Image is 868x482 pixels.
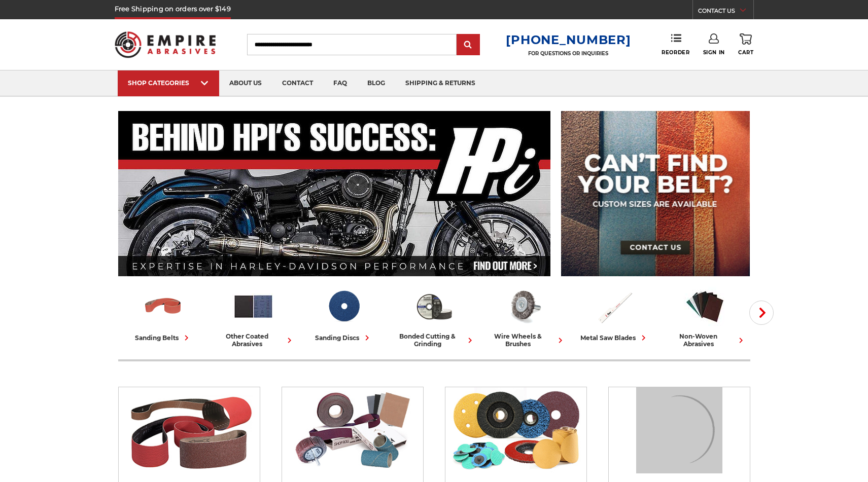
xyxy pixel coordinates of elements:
[395,70,485,96] a: shipping & returns
[413,285,455,327] img: Bonded Cutting & Grinding
[684,285,726,327] img: Non-woven Abrasives
[506,32,631,47] a: [PHONE_NUMBER]
[142,285,184,327] img: Sanding Belts
[303,285,385,343] a: sanding discs
[123,387,255,473] img: Sanding Belts
[506,50,631,57] p: FOR QUESTIONS OR INQUIRIES
[232,285,274,327] img: Other Coated Abrasives
[287,387,418,473] img: Other Coated Abrasives
[357,70,395,96] a: blog
[574,285,656,343] a: metal saw blades
[128,79,209,87] div: SHOP CATEGORIES
[122,285,204,343] a: sanding belts
[219,70,272,96] a: about us
[662,49,689,56] span: Reorder
[323,285,365,327] img: Sanding Discs
[636,387,722,473] img: Bonded Cutting & Grinding
[561,111,750,276] img: promo banner for custom belts.
[213,332,295,348] div: other coated abrasives
[393,285,475,348] a: bonded cutting & grinding
[323,70,357,96] a: faq
[483,332,566,348] div: wire wheels & brushes
[594,285,636,327] img: Metal Saw Blades
[738,33,753,56] a: Cart
[703,49,725,56] span: Sign In
[213,285,295,348] a: other coated abrasives
[118,111,551,276] img: Banner for an interview featuring Horsepower Inc who makes Harley performance upgrades featured o...
[458,35,478,55] input: Submit
[450,387,581,473] img: Sanding Discs
[580,332,649,343] div: metal saw blades
[664,285,746,348] a: non-woven abrasives
[393,332,475,348] div: bonded cutting & grinding
[483,285,566,348] a: wire wheels & brushes
[315,332,372,343] div: sanding discs
[115,25,216,64] img: Empire Abrasives
[749,301,774,325] button: Next
[738,49,753,56] span: Cart
[135,332,192,343] div: sanding belts
[272,70,323,96] a: contact
[664,332,746,348] div: non-woven abrasives
[662,33,689,55] a: Reorder
[698,5,753,19] a: CONTACT US
[503,285,545,327] img: Wire Wheels & Brushes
